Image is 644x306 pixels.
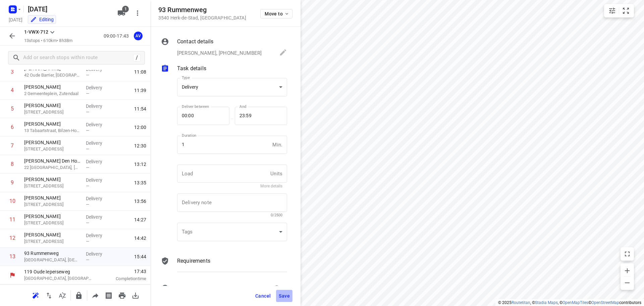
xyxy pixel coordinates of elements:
p: 65 Rue des Commerçants, Bruxelles [24,220,80,226]
p: 34 Bloemendaalstraat, Bilzen-Hoeselt [24,109,80,116]
p: Delivery [86,214,111,220]
p: Task details [177,64,206,73]
p: [GEOGRAPHIC_DATA], [GEOGRAPHIC_DATA] [24,275,94,282]
p: [PERSON_NAME] [24,194,80,201]
button: 1 [115,6,128,20]
span: 12:30 [134,142,146,149]
button: Map settings [605,4,619,17]
p: [STREET_ADDRESS] [24,146,80,152]
span: Share route [89,292,102,298]
span: — [86,128,89,133]
p: Delivery [86,251,111,257]
p: [PERSON_NAME] Den Hove [24,158,80,164]
span: 13:56 [134,198,146,205]
p: 2 Gemeenteplein, Zutendaal [24,90,80,97]
p: [PERSON_NAME] [24,84,80,90]
p: [GEOGRAPHIC_DATA], [GEOGRAPHIC_DATA] [24,257,80,263]
span: 14:42 [134,235,146,242]
span: — [86,239,89,244]
span: 15:44 [134,253,146,260]
p: Priority [177,285,194,293]
div: 3 [11,69,14,75]
p: [PERSON_NAME] [24,213,80,220]
button: Move to [260,9,292,18]
p: [PERSON_NAME], [PHONE_NUMBER] [177,49,262,57]
p: Delivery [86,140,111,146]
span: 14:27 [134,216,146,223]
span: 17:43 [102,268,146,275]
span: 12:00 [134,124,146,131]
p: Completion time [102,275,146,282]
div: 6 [11,124,14,130]
span: 11:08 [134,69,146,75]
a: OpenStreetMap [591,300,619,305]
a: Stadia Maps [535,300,558,305]
p: [PERSON_NAME] [24,231,80,238]
p: Delivery [86,121,111,128]
p: — [229,116,235,121]
span: — [86,110,89,115]
p: 119 Oude Ieperseweg [24,268,94,275]
div: small contained button group [604,4,634,17]
li: © 2025 , © , © © contributors [498,300,641,305]
div: Delivery [182,84,276,90]
div: Delivery [177,78,287,96]
span: Print shipping labels [102,292,115,298]
p: 93 Rummenweg [24,250,80,257]
p: Delivery [86,195,111,202]
p: [PERSON_NAME] [24,139,80,146]
span: — [86,146,89,151]
div: 10 [9,198,15,204]
span: — [86,91,89,96]
p: 13 Tabaartstraat, Bilzen-Hoeselt [24,127,80,134]
div: 4 [11,87,14,93]
p: 22 [GEOGRAPHIC_DATA], [GEOGRAPHIC_DATA] [24,164,80,171]
a: OpenMapTiles [562,300,588,305]
input: Add or search stops within route [23,53,133,63]
span: — [86,220,89,225]
div: / [133,54,141,61]
p: 13 stops • 610km • 8h38m [24,38,72,44]
button: More [131,6,144,20]
p: 09:00-17:43 [104,33,131,40]
p: 11 Peuterhoutlaan, Hoeilaart [24,201,80,208]
p: Requirements [177,257,210,265]
div: ​ [177,223,287,241]
div: Requirements [161,257,287,277]
span: Sort by time window [56,292,69,298]
p: 1-VWX-712 [24,29,48,36]
span: Move to [265,11,289,16]
p: [PERSON_NAME] [24,176,80,183]
p: Units [270,170,282,178]
p: 42 Oude Barrier, Beringen [24,72,80,79]
p: 6 Rue du Pisselet, Grez-Doiceau [24,183,80,189]
span: 0/2500 [271,213,282,217]
button: AV [131,29,145,43]
div: AV [134,32,143,40]
span: — [86,257,89,262]
span: — [86,183,89,188]
p: Contact details [177,38,213,46]
h5: [DATE] [6,16,25,24]
p: Delivery [86,103,111,110]
div: 9 [11,179,14,186]
span: 11:54 [134,105,146,112]
div: Editing [30,16,54,23]
p: [PERSON_NAME] [24,121,80,127]
p: Delivery [86,158,111,165]
div: 11 [9,216,15,223]
span: — [86,73,89,78]
button: Lock route [72,289,86,302]
a: Routetitan [512,300,530,305]
span: 1 [122,6,129,12]
span: 13:12 [134,161,146,168]
h5: Donderdag 11 September [25,4,112,14]
p: 3540 Herk-de-Stad , [GEOGRAPHIC_DATA] [158,15,246,20]
div: 7 [11,142,14,149]
div: Task details [161,64,287,74]
p: Delivery [86,232,111,239]
h5: 93 Rummenweg [158,6,246,14]
button: Fit zoom [619,4,633,17]
svg: Edit [279,48,287,56]
p: 217 Avenue d'Itterbeek, Anderlecht [24,238,80,245]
